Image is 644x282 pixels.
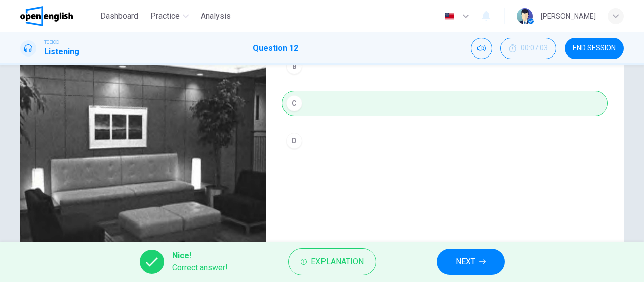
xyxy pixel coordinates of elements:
button: NEXT [437,249,505,275]
h1: Listening [44,46,79,58]
div: Hide [500,38,556,59]
span: Analysis [201,10,231,22]
button: Dashboard [96,7,142,25]
img: en [443,13,456,20]
span: Correct answer! [172,262,228,274]
span: Explanation [311,255,364,269]
span: END SESSION [573,44,616,52]
button: 00:07:03 [500,38,556,59]
h1: Question 12 [253,42,298,54]
button: END SESSION [565,38,624,59]
span: TOEIC® [44,39,59,46]
span: Practice [150,10,180,22]
span: 00:07:03 [521,44,548,52]
button: Explanation [288,248,376,275]
span: Nice! [172,250,228,262]
div: Mute [471,38,492,59]
button: Analysis [197,7,235,25]
a: OpenEnglish logo [20,6,96,26]
span: NEXT [456,255,475,269]
button: Practice [146,7,193,25]
div: [PERSON_NAME] [541,10,596,22]
img: OpenEnglish logo [20,6,73,26]
span: Dashboard [100,10,138,22]
img: Profile picture [517,8,533,24]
